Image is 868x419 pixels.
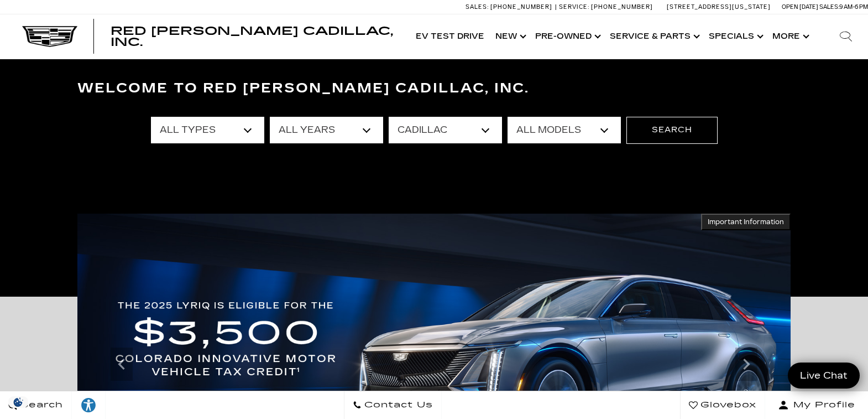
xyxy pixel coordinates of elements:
span: Important Information [708,218,784,226]
a: Red [PERSON_NAME] Cadillac, Inc. [111,25,399,48]
select: Filter by model [508,117,621,143]
button: More [767,14,813,59]
a: Pre-Owned [530,14,604,59]
span: [PHONE_NUMBER] [490,3,552,11]
a: Contact Us [344,391,442,419]
span: Contact Us [362,397,433,413]
span: Search [17,397,63,413]
div: Explore your accessibility options [72,397,105,413]
div: Previous [111,348,133,381]
select: Filter by year [270,117,383,143]
a: Sales: [PHONE_NUMBER] [466,4,555,10]
span: 9 AM-6 PM [839,3,868,11]
a: Live Chat [788,363,860,389]
a: EV Test Drive [410,14,490,59]
button: Open user profile menu [765,391,868,419]
img: Opt-Out Icon [6,396,31,408]
div: Next [735,348,757,381]
span: Sales: [819,3,839,11]
a: New [490,14,530,59]
span: Live Chat [794,369,853,382]
img: Cadillac Dark Logo with Cadillac White Text [22,26,77,47]
a: Service: [PHONE_NUMBER] [555,4,656,10]
a: [STREET_ADDRESS][US_STATE] [667,3,771,11]
a: Glovebox [680,391,765,419]
span: [PHONE_NUMBER] [591,3,653,11]
span: Sales: [466,3,489,11]
h3: Welcome to Red [PERSON_NAME] Cadillac, Inc. [77,77,791,100]
span: Glovebox [698,397,756,413]
section: Click to Open Cookie Consent Modal [6,396,31,408]
a: Service & Parts [604,14,703,59]
button: Search [626,117,718,143]
a: Explore your accessibility options [72,391,106,419]
span: Open [DATE] [782,3,818,11]
a: Specials [703,14,767,59]
select: Filter by make [389,117,502,143]
span: My Profile [789,397,855,413]
select: Filter by type [151,117,264,143]
span: Red [PERSON_NAME] Cadillac, Inc. [111,24,393,49]
span: Service: [559,3,589,11]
